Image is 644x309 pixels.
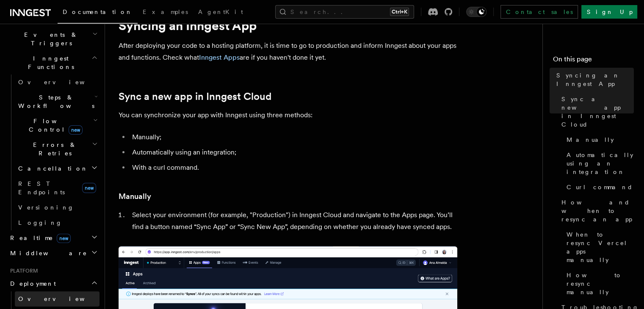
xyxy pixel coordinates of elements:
[563,147,634,179] a: Automatically using an integration
[119,91,271,102] a: Sync a new app in Inngest Cloud
[15,90,100,113] button: Steps & Workflows
[130,162,457,174] li: With a curl command.
[119,190,151,202] a: Manually
[18,79,105,86] span: Overview
[119,18,457,33] h1: Syncing an Inngest App
[563,132,634,147] a: Manually
[15,200,100,215] a: Versioning
[143,8,188,15] span: Examples
[7,246,100,261] button: Middleware
[15,176,100,200] a: REST Endpointsnew
[15,141,92,157] span: Errors & Retries
[15,137,100,161] button: Errors & Retries
[553,54,634,68] h4: On this page
[15,291,100,306] a: Overview
[567,135,614,144] span: Manually
[7,230,100,246] button: Realtimenew
[193,3,248,23] a: AgentKit
[7,51,100,74] button: Inngest Functions
[7,249,87,257] span: Middleware
[69,125,83,135] span: new
[15,117,93,134] span: Flow Control
[15,113,100,137] button: Flow Controlnew
[199,53,240,61] a: Inngest Apps
[567,151,634,176] span: Automatically using an integration
[581,5,637,19] a: Sign Up
[58,3,138,24] a: Documentation
[130,146,457,158] li: Automatically using an integration;
[15,74,100,90] a: Overview
[7,27,100,51] button: Events & Triggers
[63,8,133,15] span: Documentation
[563,179,634,195] a: Curl command
[390,8,409,16] kbd: Ctrl+K
[119,109,457,121] p: You can synchronize your app with Inngest using three methods:
[7,279,56,288] span: Deployment
[15,215,100,230] a: Logging
[18,219,62,226] span: Logging
[7,30,92,47] span: Events & Triggers
[130,209,457,233] li: Select your environment (for example, "Production") in Inngest Cloud and navigate to the Apps pag...
[15,93,94,110] span: Steps & Workflows
[563,268,634,300] a: How to resync manually
[18,204,74,211] span: Versioning
[561,198,634,223] span: How and when to resync an app
[556,71,634,88] span: Syncing an Inngest App
[138,3,193,23] a: Examples
[15,161,100,176] button: Cancellation
[7,74,100,230] div: Inngest Functions
[558,195,634,227] a: How and when to resync an app
[558,91,634,132] a: Sync a new app in Inngest Cloud
[18,295,105,302] span: Overview
[7,54,91,71] span: Inngest Functions
[563,227,634,268] a: When to resync Vercel apps manually
[18,180,65,196] span: REST Endpoints
[561,95,634,129] span: Sync a new app in Inngest Cloud
[7,234,71,242] span: Realtime
[130,131,457,143] li: Manually;
[275,5,414,19] button: Search...Ctrl+K
[500,5,578,19] a: Contact sales
[82,183,96,193] span: new
[198,8,243,15] span: AgentKit
[466,7,486,17] button: Toggle dark mode
[57,234,71,243] span: new
[119,40,457,63] p: After deploying your code to a hosting platform, it is time to go to production and inform Innges...
[7,276,100,291] button: Deployment
[567,230,634,264] span: When to resync Vercel apps manually
[567,183,633,191] span: Curl command
[7,268,38,274] span: Platform
[567,271,634,296] span: How to resync manually
[553,68,634,91] a: Syncing an Inngest App
[15,164,88,173] span: Cancellation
